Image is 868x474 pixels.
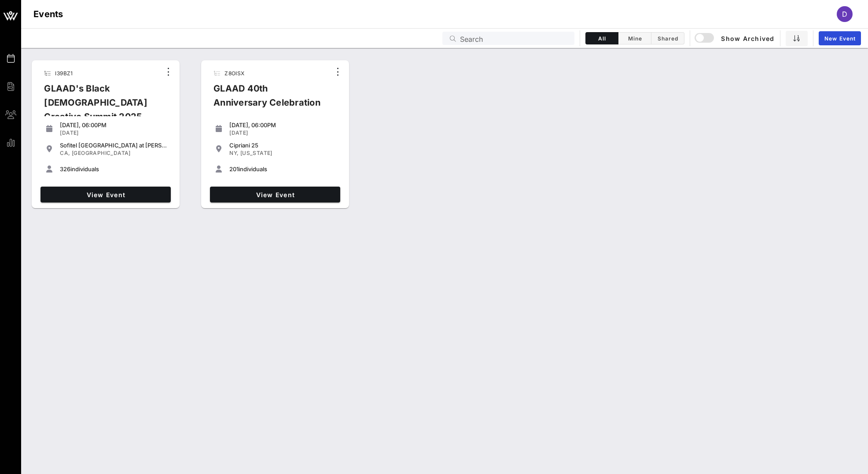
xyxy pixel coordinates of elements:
span: All [591,35,613,42]
div: [DATE], 06:00PM [60,121,167,129]
a: View Event [210,187,340,202]
div: individuals [229,165,337,173]
span: View Event [213,191,337,198]
span: [US_STATE] [240,150,272,156]
span: 326 [60,165,70,173]
div: [DATE], 06:00PM [229,121,337,129]
span: I39BZ1 [55,70,73,77]
div: individuals [60,165,167,173]
button: Mine [618,32,651,44]
div: GLAAD 40th Anniversary Celebration [206,81,331,117]
span: New Event [824,35,856,42]
button: Show Archived [695,30,775,46]
span: CA, [60,150,70,156]
span: [GEOGRAPHIC_DATA] [72,150,131,156]
span: D [842,10,847,18]
div: GLAAD's Black [DEMOGRAPHIC_DATA] Creative Summit 2025 [37,81,161,131]
span: Shared [657,35,679,42]
div: Sofitel [GEOGRAPHIC_DATA] at [PERSON_NAME][GEOGRAPHIC_DATA] [60,142,167,149]
span: Mine [624,35,646,42]
div: [DATE] [229,129,337,136]
a: View Event [40,187,171,202]
button: All [585,32,618,44]
button: Shared [651,32,684,44]
h1: Events [33,7,63,21]
span: Z8OISX [224,70,244,77]
div: D [837,6,853,22]
span: View Event [44,191,167,198]
div: Cipriani 25 [229,142,337,149]
a: New Event [819,31,861,45]
span: 201 [229,165,239,173]
span: Show Archived [696,33,774,44]
span: NY, [229,150,239,156]
div: [DATE] [60,129,167,136]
